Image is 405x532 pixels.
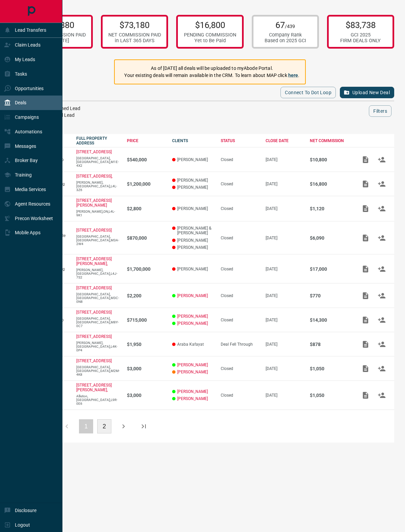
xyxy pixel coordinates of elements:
[127,266,166,272] p: $1,700,000
[266,157,303,162] p: [DATE]
[221,342,259,347] div: Deal Fell Through
[127,157,166,162] p: $540,000
[221,236,259,240] div: Closed
[76,365,120,376] p: [GEOGRAPHIC_DATA],[GEOGRAPHIC_DATA],M2M-4K8
[76,394,120,405] p: Alliston,[GEOGRAPHIC_DATA],L9R-0E6
[79,419,93,433] button: 1
[76,174,112,179] a: [STREET_ADDRESS],
[266,267,303,271] p: [DATE]
[266,236,303,240] p: [DATE]
[127,342,166,347] p: $1,950
[76,286,112,290] a: [STREET_ADDRESS]
[221,182,259,186] div: Closed
[172,245,214,250] p: [PERSON_NAME]
[76,181,120,192] p: [PERSON_NAME],[GEOGRAPHIC_DATA],L4L-3Z6
[310,342,351,347] p: $878
[310,266,351,272] p: $17,000
[76,210,120,217] p: [PERSON_NAME],ON,L4L-9K1
[357,342,374,346] span: Add / View Documents
[76,136,120,145] div: FULL PROPERTY ADDRESS
[357,206,374,211] span: Add / View Documents
[374,181,390,186] span: Match Clients
[172,157,214,162] p: [PERSON_NAME]
[76,198,112,208] a: [STREET_ADDRESS][PERSON_NAME]
[374,342,390,346] span: Match Clients
[310,206,351,211] p: $1,120
[266,138,303,143] div: CLOSE DATE
[76,317,120,328] p: [GEOGRAPHIC_DATA],[GEOGRAPHIC_DATA],M8Y-0C7
[266,182,303,186] p: [DATE]
[177,370,208,374] a: [PERSON_NAME]
[127,366,166,371] p: $3,000
[280,87,336,98] button: Connect to Dot Loop
[97,419,111,433] button: 2
[76,383,112,392] a: [STREET_ADDRESS][PERSON_NAME],
[172,178,214,183] p: [PERSON_NAME]
[310,317,351,323] p: $14,300
[172,206,214,211] p: [PERSON_NAME]
[124,72,299,79] p: Your existing deals will remain available in the CRM. To learn about MAP click .
[221,318,259,322] div: Closed
[265,20,306,30] p: 67
[127,393,166,398] p: $3,000
[177,293,208,298] a: [PERSON_NAME]
[374,206,390,211] span: Match Clients
[357,393,374,397] span: Add / View Documents
[177,321,208,326] a: [PERSON_NAME]
[310,157,351,162] p: $10,800
[310,181,351,187] p: $16,800
[177,363,208,367] a: [PERSON_NAME]
[221,393,259,398] div: Closed
[266,342,303,347] p: [DATE]
[172,138,214,143] div: CLIENTS
[76,257,112,266] a: [STREET_ADDRESS][PERSON_NAME],
[172,342,214,347] p: Araba Kafayat
[221,157,259,162] div: Closed
[340,87,394,98] button: Upload New Deal
[76,150,112,154] a: [STREET_ADDRESS]
[369,105,391,117] button: Filters
[127,317,166,323] p: $715,000
[177,314,208,319] a: [PERSON_NAME]
[184,38,236,44] div: Yet to Be Paid
[76,310,112,315] a: [STREET_ADDRESS]
[184,20,236,30] p: $16,800
[124,65,299,72] p: As of [DATE] all deals will be uploaded to myAbode Portal.
[310,293,351,298] p: $770
[357,317,374,322] span: Add / View Documents
[76,228,112,233] a: [STREET_ADDRESS]
[374,157,390,162] span: Match Clients
[374,235,390,240] span: Match Clients
[177,396,208,401] a: [PERSON_NAME]
[221,293,259,298] div: Closed
[76,334,112,339] p: [STREET_ADDRESS]
[285,24,295,29] span: /439
[340,20,381,30] p: $83,738
[374,266,390,271] span: Match Clients
[221,267,259,271] div: Closed
[108,38,161,44] div: in LAST 365 DAYS
[127,138,166,143] div: PRICE
[266,366,303,371] p: [DATE]
[221,206,259,211] div: Closed
[221,366,259,371] div: Closed
[357,157,374,162] span: Add / View Documents
[357,366,374,371] span: Add / View Documents
[266,293,303,298] p: [DATE]
[76,341,120,352] p: [PERSON_NAME],[GEOGRAPHIC_DATA],L4K-0P4
[172,226,214,235] p: [PERSON_NAME] & [PERSON_NAME]
[265,38,306,44] div: Based on 2025 GCI
[127,206,166,211] p: $2,800
[310,393,351,398] p: $1,050
[340,32,381,38] div: GCI 2025
[265,32,306,38] div: Company Rank
[357,235,374,240] span: Add / View Documents
[76,156,120,167] p: [GEOGRAPHIC_DATA],[GEOGRAPHIC_DATA],M1E-4X2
